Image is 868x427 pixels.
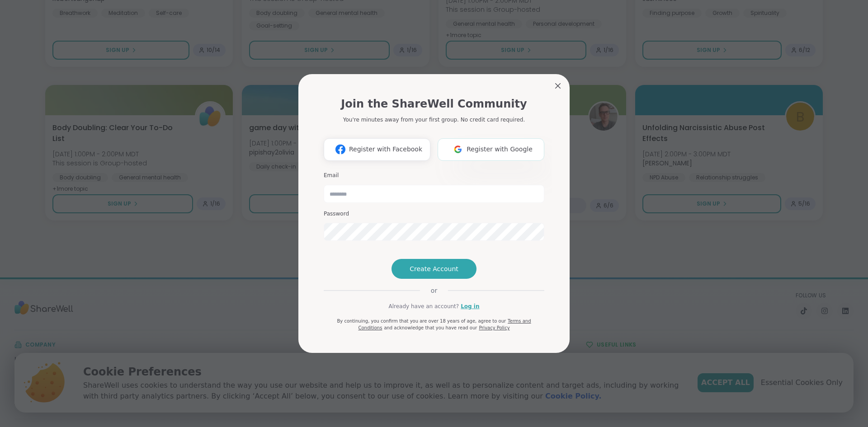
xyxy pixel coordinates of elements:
[449,141,467,158] img: ShareWell Logomark
[388,302,459,310] span: Already have an account?
[332,141,349,158] img: ShareWell Logomark
[341,96,527,112] h1: Join the ShareWell Community
[461,302,479,310] a: Log in
[358,319,531,330] a: Terms and Conditions
[324,138,430,161] button: Register with Facebook
[337,319,506,324] span: By continuing, you confirm that you are over 18 years of age, agree to our
[479,325,509,330] a: Privacy Policy
[420,286,448,295] span: or
[324,210,544,218] h3: Password
[343,116,525,124] p: You're minutes away from your first group. No credit card required.
[467,145,533,154] span: Register with Google
[438,138,544,161] button: Register with Google
[392,259,476,279] button: Create Account
[410,264,458,273] span: Create Account
[349,145,422,154] span: Register with Facebook
[324,172,544,179] h3: Email
[384,325,477,330] span: and acknowledge that you have read our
